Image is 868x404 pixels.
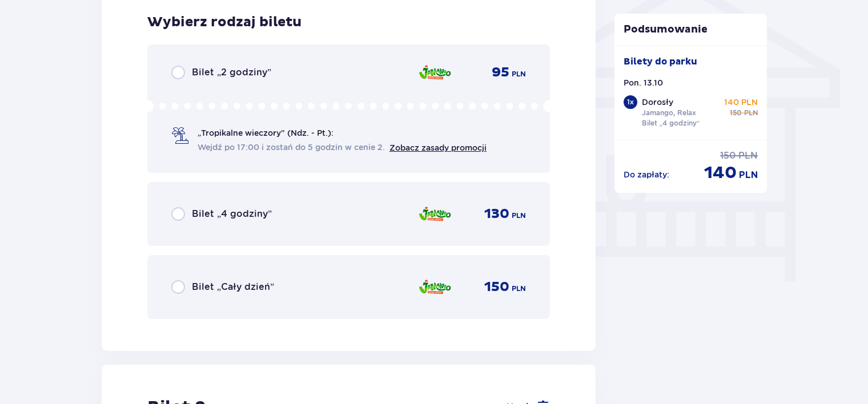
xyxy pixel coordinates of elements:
p: 140 PLN [724,96,758,108]
p: Jamango, Relax [642,108,696,118]
span: Bilet „2 godziny” [192,66,271,79]
span: PLN [512,211,526,221]
p: Dorosły [642,96,673,108]
span: Bilet „4 godziny” [192,208,272,220]
p: Do zapłaty : [624,169,669,180]
div: 1 x [624,95,637,109]
img: Jamango [418,202,452,226]
span: PLN [744,108,758,118]
span: PLN [739,169,758,181]
span: 150 [720,150,736,162]
img: Jamango [418,60,452,84]
span: „Tropikalne wieczory" (Ndz. - Pt.): [198,127,333,139]
p: Pon. 13.10 [624,77,663,88]
a: Zobacz zasady promocji [389,143,487,152]
h3: Wybierz rodzaj biletu [147,14,302,31]
p: Bilety do parku [624,55,697,68]
span: PLN [512,284,526,294]
img: Jamango [418,275,452,299]
span: 130 [484,205,509,223]
span: 140 [704,162,737,184]
span: 95 [492,64,509,81]
span: PLN [512,69,526,79]
p: Podsumowanie [614,23,767,37]
span: Wejdź po 17:00 i zostań do 5 godzin w cenie 2. [198,142,385,153]
p: Bilet „4 godziny” [642,118,700,128]
span: PLN [738,150,758,162]
span: 150 [484,278,509,296]
span: Bilet „Cały dzień” [192,281,274,293]
span: 150 [730,108,742,118]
